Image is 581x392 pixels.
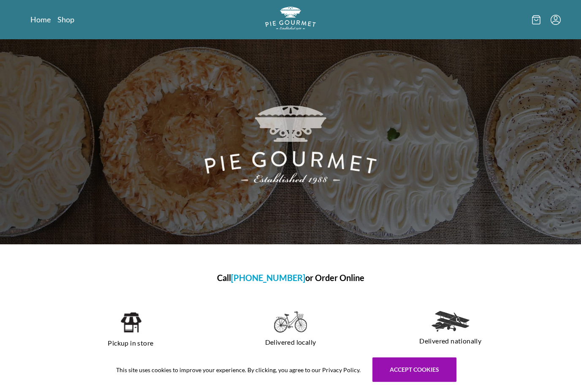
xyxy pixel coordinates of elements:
[274,311,307,333] img: delivered locally
[41,271,540,284] h1: Call or Order Online
[231,273,305,283] a: [PHONE_NUMBER]
[432,311,470,332] img: delivered nationally
[551,15,561,25] button: Menu
[372,357,456,382] button: Accept cookies
[61,336,201,350] p: Pickup in store
[116,365,361,374] span: This site uses cookies to improve your experience. By clicking, you agree to our Privacy Policy.
[265,7,316,30] img: logo
[265,7,316,32] a: Logo
[30,14,51,24] a: Home
[380,334,520,348] p: Delivered nationally
[221,335,361,349] p: Delivered locally
[120,311,141,334] img: pickup in store
[57,14,74,24] a: Shop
